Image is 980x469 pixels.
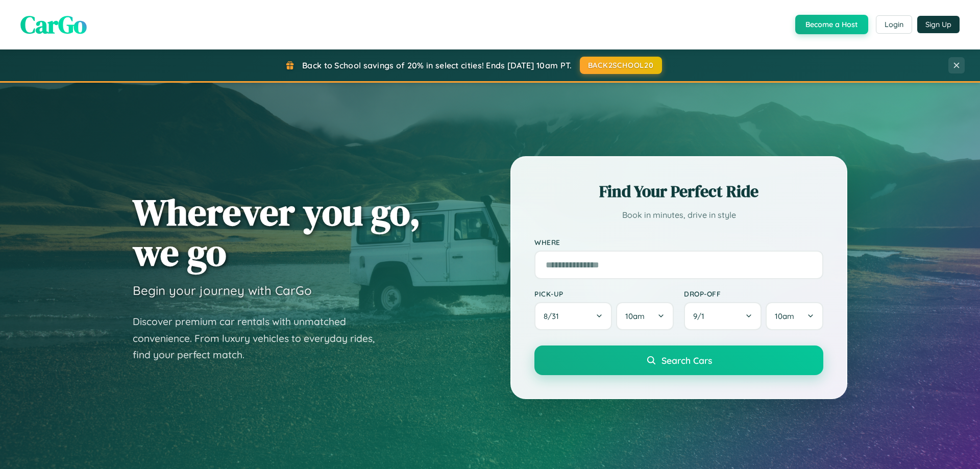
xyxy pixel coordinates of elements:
button: 10am [616,302,674,330]
h1: Wherever you go, we go [133,192,421,273]
button: Sign Up [917,16,960,33]
label: Drop-off [684,289,823,298]
p: Book in minutes, drive in style [534,208,823,223]
span: 8 / 31 [544,311,564,321]
span: Search Cars [661,355,712,366]
button: 10am [766,302,823,330]
h3: Begin your journey with CarGo [133,283,312,298]
p: Discover premium car rentals with unmatched convenience. From luxury vehicles to everyday rides, ... [133,313,388,363]
h2: Find Your Perfect Ride [534,180,823,203]
span: 10am [625,311,645,321]
button: Become a Host [795,15,868,34]
span: Back to School savings of 20% in select cities! Ends [DATE] 10am PT. [302,60,572,70]
button: BACK2SCHOOL20 [580,57,662,74]
button: Search Cars [534,345,823,375]
span: 9 / 1 [693,311,709,321]
label: Pick-up [534,289,674,298]
span: 10am [775,311,794,321]
label: Where [534,238,823,246]
button: 9/1 [684,302,762,330]
span: CarGo [20,8,87,41]
button: Login [876,15,912,34]
button: 8/31 [534,302,612,330]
